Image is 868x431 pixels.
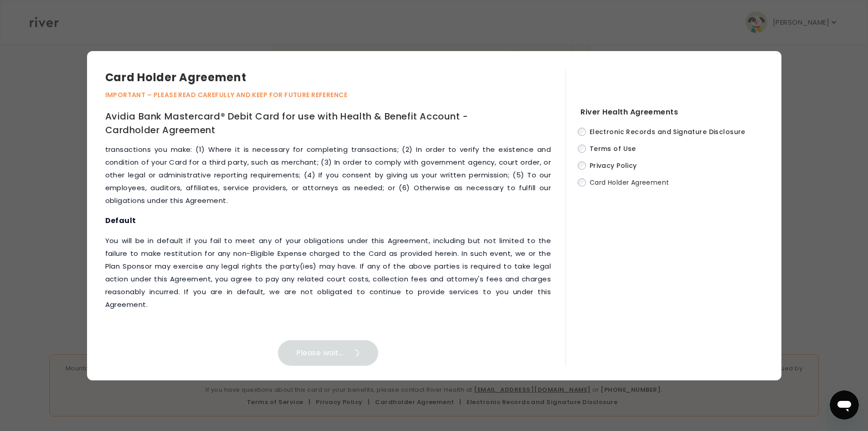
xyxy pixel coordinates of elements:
span: Terms of Use [590,144,636,153]
h4: River Health Agreements [580,106,763,119]
span: Privacy Policy [590,161,637,170]
p: IMPORTANT – PLEASE READ CAREFULLY AND KEEP FOR FUTURE REFERENCE [105,89,566,100]
button: Please wait... [278,340,378,366]
p: You will be in default if you fail to meet any of your obligations under this Agreement, includin... [105,234,551,311]
span: Card Holder Agreement [590,178,669,187]
h3: Default [105,214,551,227]
span: Electronic Records and Signature Disclosure [590,127,745,136]
h1: Avidia Bank Mastercard® Debit Card for use with Health & Benefit Account - Cardholder Agreement [105,109,474,137]
iframe: Button to launch messaging window [830,390,859,420]
h3: Card Holder Agreement [105,69,566,86]
p: You authorize us to make from time to time such credit, employment, and investigative inquiries a... [105,118,551,207]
